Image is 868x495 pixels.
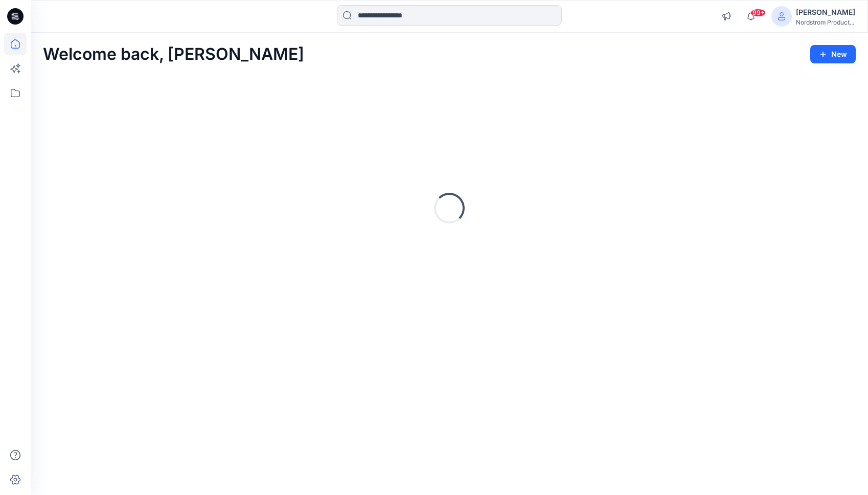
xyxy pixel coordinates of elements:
[750,9,766,17] span: 99+
[796,6,855,18] div: [PERSON_NAME]
[43,45,304,64] h2: Welcome back, [PERSON_NAME]
[810,45,856,63] button: New
[796,18,855,26] div: Nordstrom Product...
[778,12,786,20] svg: avatar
